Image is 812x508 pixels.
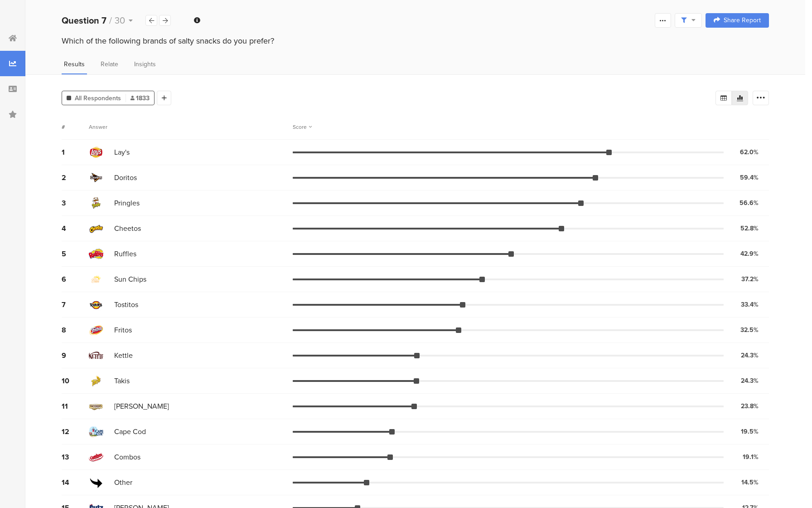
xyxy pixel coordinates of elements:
img: d3718dnoaommpf.cloudfront.net%2Fitem%2F75a016d2662de6361914.png [89,374,103,388]
div: 56.6% [739,198,759,208]
div: 32.5% [740,325,759,335]
div: 6 [62,274,89,284]
div: 1 [62,147,89,157]
div: 10 [62,376,89,386]
span: Fritos [114,325,132,335]
span: Relate [101,59,118,69]
img: d3718dnoaommpf.cloudfront.net%2Fitem%2Fce136e4c9bae80a80f4f.png [89,221,103,236]
img: d3718dnoaommpf.cloudfront.net%2Fitem%2F0e74efcd418749bd082d.png [89,171,103,185]
div: 9 [62,350,89,361]
span: Tostitos [114,299,138,310]
div: Which of the following brands of salty snacks do you prefer? [62,35,769,47]
img: d3718dnoaommpf.cloudfront.net%2Fitem%2F21f9a268f682ed16891a.png [89,323,103,337]
span: Insights [134,59,156,69]
img: d3718dnoaommpf.cloudfront.net%2Fitem%2F06da664bdc0ea56fc782.png [89,272,103,287]
span: 30 [115,14,125,27]
img: d3718dnoaommpf.cloudfront.net%2Fitem%2Fc2bdfdcd8fd8a3d53e41.png [89,348,103,363]
div: 19.5% [741,427,759,436]
span: Results [64,59,85,69]
div: 7 [62,299,89,310]
img: d3718dnoaommpf.cloudfront.net%2Fitem%2F63f4f1cc1ce82d43c46c.png [89,196,103,210]
span: Kettle [114,350,133,361]
div: 42.9% [740,249,759,259]
img: d3718dnoaommpf.cloudfront.net%2Fitem%2Fb515c43be93f44426976.png [89,450,103,464]
img: d3718dnoaommpf.cloudfront.net%2Fitem%2F4b97de38fa74b891da9c.png [89,247,103,261]
span: Share Report [724,17,761,24]
span: Pringles [114,198,140,208]
div: 12 [62,426,89,437]
div: 24.3% [741,376,759,386]
img: d3718dnoaommpf.cloudfront.net%2Fitem%2F9d3decdf2dee65ed5e00.png [89,475,103,490]
img: d3718dnoaommpf.cloudfront.net%2Fitem%2Fc2f6a35aed3dfb1956d0.png [89,145,103,160]
span: Doritos [114,172,137,183]
div: 59.4% [740,173,759,182]
div: 8 [62,325,89,335]
span: Lay's [114,147,130,157]
span: Combos [114,452,140,462]
span: Cape Cod [114,426,146,437]
img: d3718dnoaommpf.cloudfront.net%2Fitem%2F7d9030d9cb0b22ebdc23.png [89,425,103,439]
div: # [62,123,89,131]
div: 2 [62,172,89,183]
div: 3 [62,198,89,208]
div: 19.1% [743,452,759,462]
span: / [109,14,112,27]
div: 62.0% [740,147,759,157]
div: 14 [62,477,89,488]
span: Takis [114,376,130,386]
div: 5 [62,249,89,259]
div: Score [293,123,312,131]
span: Cheetos [114,223,141,234]
span: Ruffles [114,249,136,259]
div: 24.3% [741,351,759,360]
img: d3718dnoaommpf.cloudfront.net%2Fitem%2F23554f0b511cbcd438c7.png [89,298,103,312]
img: d3718dnoaommpf.cloudfront.net%2Fitem%2F297528df1ecf7d302fcc.png [89,399,103,414]
div: 52.8% [740,224,759,233]
div: 33.4% [741,300,759,309]
div: 37.2% [741,274,759,284]
span: 1833 [130,93,150,103]
span: Sun Chips [114,274,146,284]
span: Other [114,477,132,488]
div: 11 [62,401,89,411]
b: Question 7 [62,14,106,27]
div: 14.5% [741,478,759,487]
span: [PERSON_NAME] [114,401,169,411]
div: 4 [62,223,89,234]
div: Answer [89,123,107,131]
span: All Respondents [75,93,121,103]
div: 13 [62,452,89,462]
div: 23.8% [741,401,759,411]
